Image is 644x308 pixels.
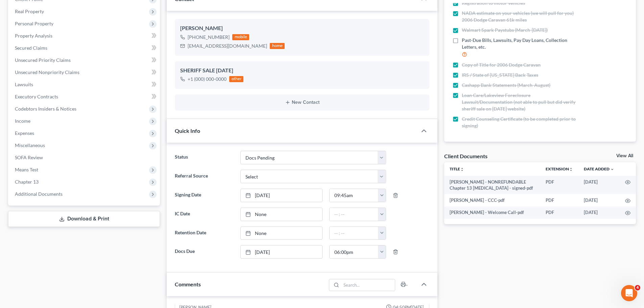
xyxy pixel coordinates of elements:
[569,167,573,171] i: unfold_more
[540,194,578,206] td: PDF
[9,54,160,66] a: Unsecured Priority Claims
[546,166,573,171] a: Extensionunfold_more
[15,118,30,124] span: Income
[15,167,38,172] span: Means Test
[270,43,285,49] div: home
[462,62,541,68] span: Copy of Title for 2006 Dodge Caravan
[15,21,53,26] span: Personal Property
[171,245,237,259] label: Docs Due
[462,27,548,33] span: Walmart Spark Paystubs (March-[DATE])
[578,194,620,206] td: [DATE]
[444,176,540,194] td: [PERSON_NAME] - NONREFUNDABLE Chapter 13 [MEDICAL_DATA] - signed-pdf
[15,179,39,185] span: Chapter 13
[180,67,424,75] div: SHERIFF SALE [DATE]
[578,207,620,219] td: [DATE]
[616,153,633,158] a: View All
[188,34,230,41] div: [PHONE_NUMBER]
[9,91,160,103] a: Executory Contracts
[540,207,578,219] td: PDF
[341,279,395,291] input: Search...
[241,245,322,258] a: [DATE]
[175,127,200,134] span: Quick Info
[450,166,464,171] a: Titleunfold_more
[610,167,614,171] i: expand_more
[578,176,620,194] td: [DATE]
[635,285,640,290] span: 4
[15,191,63,197] span: Additional Documents
[232,34,249,40] div: mobile
[330,227,378,240] input: -- : --
[15,94,58,99] span: Executory Contracts
[180,100,424,105] button: New Contact
[9,42,160,54] a: Secured Claims
[330,245,378,258] input: -- : --
[241,227,322,240] a: None
[171,208,237,221] label: IC Date
[15,130,34,136] span: Expenses
[188,43,267,49] div: [EMAIL_ADDRESS][DOMAIN_NAME]
[9,66,160,78] a: Unsecured Nonpriority Claims
[9,78,160,91] a: Lawsuits
[241,208,322,221] a: None
[462,82,550,89] span: Cashapp Bank Statements (March-August)
[9,30,160,42] a: Property Analysis
[241,189,322,202] a: [DATE]
[9,151,160,164] a: SOFA Review
[444,152,487,160] div: Client Documents
[171,151,237,164] label: Status
[15,8,44,14] span: Real Property
[444,194,540,206] td: [PERSON_NAME] - CCC-pdf
[15,142,45,148] span: Miscellaneous
[15,106,76,112] span: Codebtors Insiders & Notices
[584,166,614,171] a: Date Added expand_more
[15,45,47,51] span: Secured Claims
[175,281,201,287] span: Comments
[15,69,79,75] span: Unsecured Nonpriority Claims
[621,285,637,301] iframe: Intercom live chat
[444,207,540,219] td: [PERSON_NAME] - Welcome Call-pdf
[462,37,582,50] span: Past-Due Bills, Lawsuits, Pay Day Loans, Collection Letters, etc.
[15,33,52,39] span: Property Analysis
[188,76,226,82] div: +1 (000) 000-0000
[171,227,237,240] label: Retention Date
[171,170,237,183] label: Referral Source
[8,211,160,227] a: Download & Print
[462,92,582,112] span: Loan Care/Lakeview Foreclosure Lawsuit/Documentation (not able to pull but did verify sheriff sal...
[180,24,424,32] div: [PERSON_NAME]
[15,81,33,87] span: Lawsuits
[171,189,237,202] label: Signing Date
[462,116,582,129] span: Credit Counseling Certificate (to be completed prior to signing)
[540,176,578,194] td: PDF
[462,10,582,23] span: NADA estimate on your vehicles (we will pull for you) 2006 Dodge Caravan 61k miles
[462,72,538,78] span: IRS / State of [US_STATE] Back Taxes
[330,208,378,221] input: -- : --
[330,189,378,202] input: -- : --
[15,57,71,63] span: Unsecured Priority Claims
[15,155,43,160] span: SOFA Review
[229,76,243,82] div: other
[460,167,464,171] i: unfold_more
